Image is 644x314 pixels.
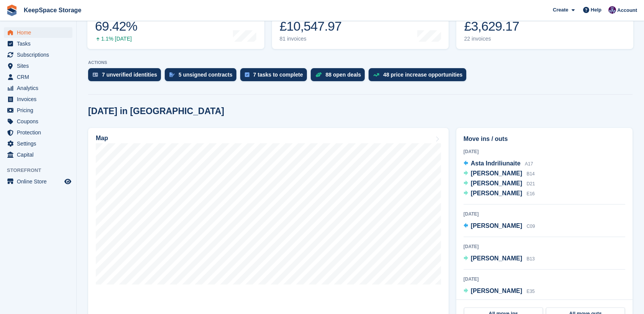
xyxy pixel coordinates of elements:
[464,211,625,218] div: [DATE]
[464,18,519,34] div: £3,629.17
[17,127,63,138] span: Protection
[617,7,637,14] span: Account
[272,0,449,49] a: Month-to-date sales £10,547.97 81 invoices
[464,179,535,189] a: [PERSON_NAME] D21
[315,72,322,77] img: deal-1b604bf984904fb50ccaf53a9ad4b4a5d6e5aea283cecdc64d6e3604feb123c2.svg
[280,36,342,42] div: 81 invoices
[456,0,633,49] a: Awaiting payment £3,629.17 22 invoices
[17,105,63,116] span: Pricing
[17,83,63,93] span: Analytics
[525,161,533,167] span: A17
[464,221,535,231] a: [PERSON_NAME] C09
[17,27,63,38] span: Home
[464,243,625,250] div: [DATE]
[526,289,534,294] span: E35
[93,72,98,77] img: verify_identity-adf6edd0f0f0b5bbfe63781bf79b02c33cf7c696d77639b501bdc392416b5a36.svg
[253,72,303,78] div: 7 tasks to complete
[88,106,224,116] h2: [DATE] in [GEOGRAPHIC_DATA]
[4,149,72,160] a: menu
[4,138,72,149] a: menu
[311,68,369,85] a: 88 open deals
[526,256,534,262] span: B13
[471,190,522,196] span: [PERSON_NAME]
[245,72,249,77] img: task-75834270c22a3079a89374b754ae025e5fb1db73e45f91037f5363f120a921f8.svg
[326,72,361,78] div: 88 open deals
[4,38,72,49] a: menu
[471,170,522,177] span: [PERSON_NAME]
[17,94,63,105] span: Invoices
[373,73,379,77] img: price_increase_opportunities-93ffe204e8149a01c8c9dc8f82e8f89637d9d84a8eef4429ea346261dce0b2c0.svg
[4,116,72,127] a: menu
[471,160,521,167] span: Asta Indriliunaite
[88,68,165,85] a: 7 unverified identities
[471,180,522,186] span: [PERSON_NAME]
[17,138,63,149] span: Settings
[4,176,72,187] a: menu
[4,27,72,38] a: menu
[526,171,534,177] span: B14
[4,94,72,105] a: menu
[464,189,535,199] a: [PERSON_NAME] E16
[17,38,63,49] span: Tasks
[240,68,311,85] a: 7 tasks to complete
[4,83,72,93] a: menu
[17,49,63,60] span: Subscriptions
[471,222,522,229] span: [PERSON_NAME]
[369,68,470,85] a: 48 price increase opportunities
[17,61,63,71] span: Sites
[464,276,625,283] div: [DATE]
[102,72,157,78] div: 7 unverified identities
[383,72,462,78] div: 48 price increase opportunities
[17,116,63,127] span: Coupons
[95,36,137,42] div: 1.1% [DATE]
[464,159,533,169] a: Asta Indriliunaite A17
[169,72,175,77] img: contract_signature_icon-13c848040528278c33f63329250d36e43548de30e8caae1d1a13099fd9432cc5.svg
[280,18,342,34] div: £10,547.97
[471,255,522,262] span: [PERSON_NAME]
[95,18,137,34] div: 69.42%
[165,68,240,85] a: 5 unsigned contracts
[6,5,18,16] img: stora-icon-8386f47178a22dfd0bd8f6a31ec36ba5ce8667c1dd55bd0f319d3a0aa187defe.svg
[464,286,535,296] a: [PERSON_NAME] E35
[87,0,264,49] a: Occupancy 69.42% 1.1% [DATE]
[464,148,625,155] div: [DATE]
[179,72,233,78] div: 5 unsigned contracts
[17,176,63,187] span: Online Store
[17,72,63,82] span: CRM
[526,191,534,196] span: E16
[7,167,76,174] span: Storefront
[526,181,535,186] span: D21
[464,169,535,179] a: [PERSON_NAME] B14
[464,36,519,42] div: 22 invoices
[63,177,72,186] a: Preview store
[608,6,616,14] img: Charlotte Jobling
[591,6,601,14] span: Help
[4,72,72,82] a: menu
[471,288,522,294] span: [PERSON_NAME]
[464,134,625,144] h2: Move ins / outs
[4,105,72,116] a: menu
[4,127,72,138] a: menu
[526,224,535,229] span: C09
[96,135,108,142] h2: Map
[88,60,633,65] p: ACTIONS
[17,149,63,160] span: Capital
[21,4,84,16] a: KeepSpace Storage
[464,254,535,264] a: [PERSON_NAME] B13
[553,6,568,14] span: Create
[4,49,72,60] a: menu
[4,61,72,71] a: menu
